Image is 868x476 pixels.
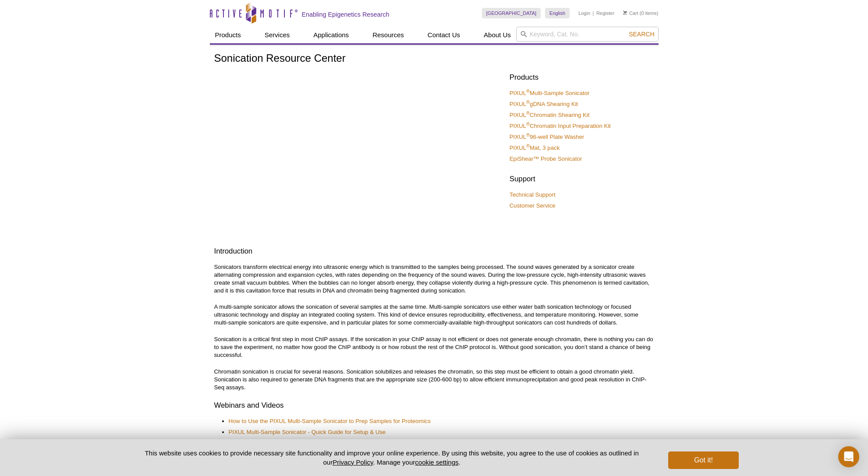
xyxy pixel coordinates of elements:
h2: Enabling Epigenetics Research [302,11,390,18]
button: cookie settings [415,458,458,466]
sup: ® [526,110,530,116]
a: PIXUL Multi-Sample Sonicator - Quick Guide for Setup & Use [229,428,386,436]
p: A multi-sample sonicator allows the sonication of several samples at the same time. Multi-sample ... [214,303,654,327]
a: Products [210,27,246,43]
a: About Us [478,27,516,43]
sup: ® [526,132,530,138]
sup: ® [526,121,530,127]
p: Sonicators transform electrical energy into ultrasonic energy which is transmitted to the samples... [214,263,654,295]
h1: Sonication Resource Center [214,53,654,65]
a: PIXUL®Chromatin Shearing Kit [510,111,590,119]
input: Keyword, Cat. No. [516,27,659,42]
button: Search [626,30,657,38]
a: Resources [367,27,409,43]
p: Chromatin sonication is crucial for several reasons. Sonication solubilizes and releases the chro... [214,368,654,391]
div: Open Intercom Messenger [838,446,859,467]
a: [GEOGRAPHIC_DATA] [482,8,541,18]
h2: Support [510,174,654,184]
a: EpiShear™ Probe Sonicator [510,155,582,163]
iframe: PIXUL Multi-Sample Sonicator: Sample Preparation, Proteomics and Beyond [214,71,503,233]
a: PIXUL®96-well Plate Washer [510,133,584,141]
a: Contact Us [422,27,465,43]
a: Login [578,10,590,16]
h2: Webinars and Videos [214,400,654,411]
p: Sonication is a critical first step in most ChIP assays. If the sonication in your ChIP assay is ... [214,335,654,359]
h2: Introduction [214,246,654,257]
p: This website uses cookies to provide necessary site functionality and improve your online experie... [130,448,654,467]
a: PIXUL®gDNA Shearing Kit [510,100,578,108]
a: Register [596,10,614,16]
sup: ® [526,99,530,105]
img: Your Cart [623,11,627,15]
a: English [545,8,570,18]
h2: Products [510,72,654,83]
li: | [593,8,594,18]
a: PIXUL®Multi-Sample Sonicator [510,89,590,97]
a: PIXUL®Chromatin Input Preparation Kit [510,122,611,130]
li: (0 items) [623,8,659,18]
a: PIXUL®Mat, 3 pack [510,144,560,152]
a: Applications [308,27,354,43]
a: Technical Support [510,191,556,199]
a: Cart [623,10,638,16]
a: Privacy Policy [333,458,373,466]
a: How to Use the PIXUL Multi-Sample Sonicator to Prep Samples for Proteomics [229,417,431,425]
a: Services [259,27,295,43]
sup: ® [526,88,530,94]
button: Got it! [668,451,738,469]
sup: ® [526,143,530,148]
span: Search [629,31,654,38]
a: Customer Service [510,202,556,210]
